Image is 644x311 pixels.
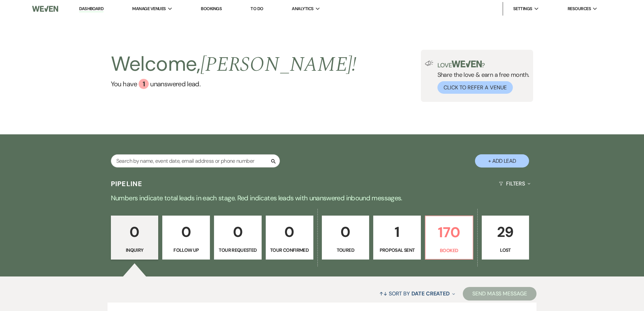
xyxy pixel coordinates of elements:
[266,216,313,260] a: 0Tour Confirmed
[425,216,473,260] a: 170Booked
[378,246,416,254] p: Proposal Sent
[292,5,313,12] span: Analytics
[79,193,566,203] p: Numbers indicate total leads in each stage. Red indicates leads with unanswered inbound messages.
[200,49,357,80] span: [PERSON_NAME] !
[411,290,450,297] span: Date Created
[486,246,525,254] p: Lost
[379,290,387,297] span: ↑↓
[486,221,525,243] p: 29
[430,247,469,254] p: Booked
[326,246,365,254] p: Toured
[32,2,58,16] img: Weven Logo
[218,246,257,254] p: Tour Requested
[218,221,257,243] p: 0
[167,246,206,254] p: Follow Up
[132,5,166,12] span: Manage Venues
[496,175,533,193] button: Filters
[111,154,280,168] input: Search by name, event date, email address or phone number
[162,216,210,260] a: 0Follow Up
[482,216,529,260] a: 29Lost
[425,61,433,66] img: loud-speaker-illustration.svg
[433,61,529,94] div: Share the love & earn a free month.
[378,221,416,243] p: 1
[167,221,206,243] p: 0
[251,6,263,12] a: To Do
[377,285,458,303] button: Sort By Date Created
[79,6,103,12] a: Dashboard
[111,50,357,79] h2: Welcome,
[115,246,154,254] p: Inquiry
[452,61,482,67] img: weven-logo-green.svg
[139,79,149,89] div: 1
[568,5,591,12] span: Resources
[326,221,365,243] p: 0
[111,79,357,89] a: You have 1 unanswered lead.
[115,221,154,243] p: 0
[437,61,529,68] p: Love ?
[475,154,529,168] button: + Add Lead
[322,216,369,260] a: 0Toured
[270,246,309,254] p: Tour Confirmed
[437,81,513,94] button: Click to Refer a Venue
[201,6,222,12] a: Bookings
[270,221,309,243] p: 0
[373,216,421,260] a: 1Proposal Sent
[111,216,159,260] a: 0Inquiry
[430,221,469,244] p: 170
[111,179,143,188] h3: Pipeline
[214,216,262,260] a: 0Tour Requested
[463,287,536,301] button: Send Mass Message
[513,5,532,12] span: Settings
